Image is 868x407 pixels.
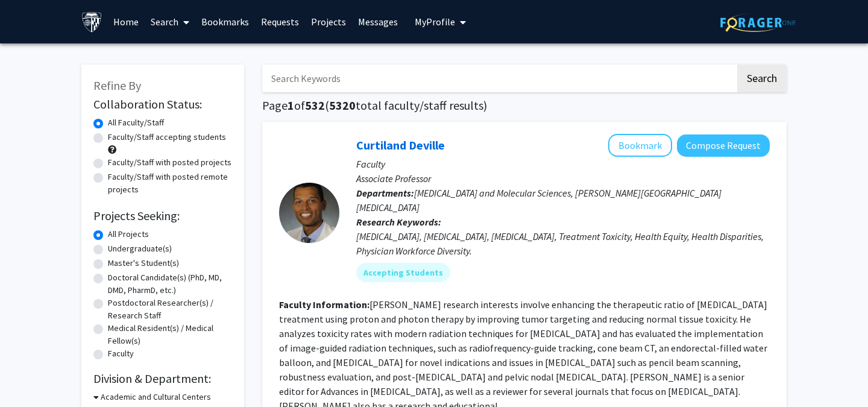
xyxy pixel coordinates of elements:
[255,1,305,43] a: Requests
[737,65,787,92] button: Search
[108,228,149,241] label: All Projects
[145,1,195,43] a: Search
[356,157,770,171] p: Faculty
[93,209,232,223] h2: Projects Seeking:
[356,229,770,258] div: [MEDICAL_DATA], [MEDICAL_DATA], [MEDICAL_DATA], Treatment Toxicity, Health Equity, Health Dispari...
[356,171,770,186] p: Associate Professor
[108,347,134,360] label: Faculty
[9,353,51,398] iframe: Chat
[356,137,445,153] a: Curtiland Deville
[108,271,232,297] label: Doctoral Candidate(s) (PhD, MD, DMD, PharmD, etc.)
[93,97,232,112] h2: Collaboration Status:
[262,98,787,113] h1: Page of ( total faculty/staff results)
[195,1,255,43] a: Bookmarks
[262,65,735,92] input: Search Keywords
[720,13,796,32] img: ForagerOne Logo
[288,98,294,113] span: 1
[608,134,672,157] button: Add Curtiland Deville to Bookmarks
[101,391,211,403] h3: Academic and Cultural Centers
[108,131,226,144] label: Faculty/Staff accepting students
[81,11,102,33] img: Johns Hopkins University Logo
[305,98,325,113] span: 532
[356,216,441,228] b: Research Keywords:
[356,187,414,199] b: Departments:
[305,1,352,43] a: Projects
[93,78,141,93] span: Refine By
[108,171,232,196] label: Faculty/Staff with posted remote projects
[108,116,164,129] label: All Faculty/Staff
[329,98,356,113] span: 5320
[356,187,722,213] span: [MEDICAL_DATA] and Molecular Sciences, [PERSON_NAME][GEOGRAPHIC_DATA][MEDICAL_DATA]
[677,134,770,157] button: Compose Request to Curtiland Deville
[356,263,450,282] mat-chip: Accepting Students
[108,322,232,347] label: Medical Resident(s) / Medical Fellow(s)
[108,257,179,270] label: Master's Student(s)
[352,1,404,43] a: Messages
[108,156,231,169] label: Faculty/Staff with posted projects
[415,16,455,28] span: My Profile
[108,297,232,322] label: Postdoctoral Researcher(s) / Research Staff
[108,242,172,255] label: Undergraduate(s)
[107,1,145,43] a: Home
[93,371,232,386] h2: Division & Department:
[279,298,370,311] b: Faculty Information:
